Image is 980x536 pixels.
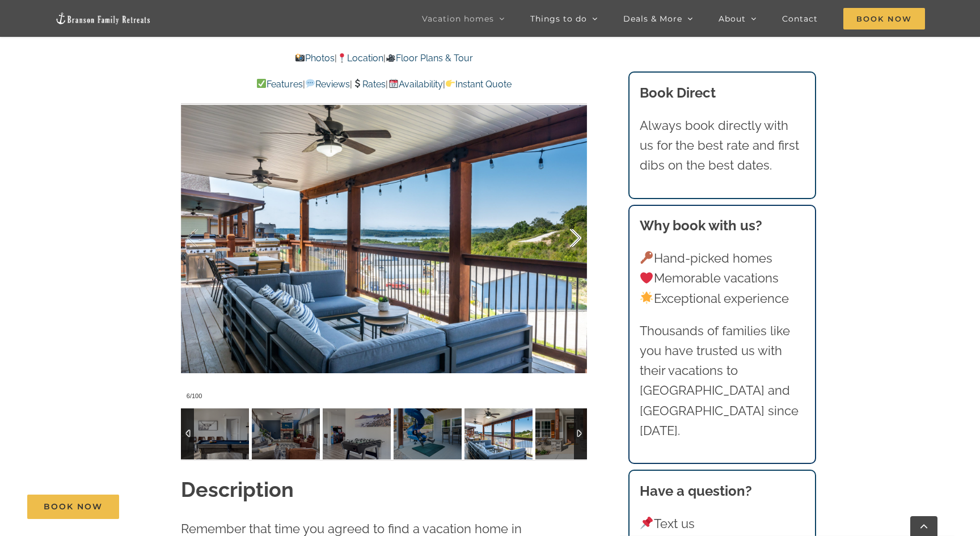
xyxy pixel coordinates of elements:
[181,408,249,459] img: 00-Skye-Retreat-at-Table-Rock-Lake-1040-scaled.jpg-nggid042764-ngg0dyn-120x90-00f0w010c011r110f11...
[181,77,587,92] p: | | | |
[464,408,533,459] img: 054-Skye-Retreat-Branson-Family-Retreats-Table-Rock-Lake-vacation-home-1508-scaled.jpg-nggid04191...
[389,79,398,88] img: 📆
[640,321,805,441] p: Thousands of families like you have trusted us with their vacations to [GEOGRAPHIC_DATA] and [GEO...
[446,79,455,88] img: 👉
[337,53,347,62] img: 📍
[445,79,512,90] a: Instant Quote
[640,116,805,176] p: Always book directly with us for the best rate and first dibs on the best dates.
[257,79,266,88] img: ✅
[843,8,925,29] span: Book Now
[782,15,818,23] span: Contact
[181,478,294,501] strong: Description
[306,79,315,88] img: 💬
[337,53,383,64] a: Location
[535,408,603,459] img: 006-Skye-Retreat-Branson-Family-Retreats-Table-Rock-Lake-vacation-home-1468-scaled.jpg-nggid04187...
[623,15,682,23] span: Deals & More
[640,85,716,101] b: Book Direct
[640,248,805,309] p: Hand-picked homes Memorable vacations Exceptional experience
[256,79,303,90] a: Features
[252,408,320,459] img: Skye-Retreat-at-Table-Rock-Lake-3004-Edit-scaled.jpg-nggid042979-ngg0dyn-120x90-00f0w010c011r110f...
[640,292,653,304] img: 🌟
[44,502,103,512] span: Book Now
[422,15,494,23] span: Vacation homes
[386,53,395,62] img: 🎥
[640,483,752,499] strong: Have a question?
[294,53,334,64] a: Photos
[530,15,587,23] span: Things to do
[640,216,805,236] h3: Why book with us?
[27,495,119,519] a: Book Now
[640,251,653,264] img: 🔑
[295,53,305,62] img: 📸
[305,79,350,90] a: Reviews
[640,517,653,529] img: 📌
[640,272,653,284] img: ❤️
[388,79,442,90] a: Availability
[394,408,462,459] img: 058-Skye-Retreat-Branson-Family-Retreats-Table-Rock-Lake-vacation-home-1622-scaled.jpg-nggid04189...
[719,15,746,23] span: About
[55,12,151,25] img: Branson Family Retreats Logo
[353,79,362,88] img: 💲
[323,408,391,459] img: 00-Skye-Retreat-at-Table-Rock-Lake-1043-scaled.jpg-nggid042766-ngg0dyn-120x90-00f0w010c011r110f11...
[352,79,386,90] a: Rates
[386,53,473,64] a: Floor Plans & Tour
[181,51,587,66] p: | |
